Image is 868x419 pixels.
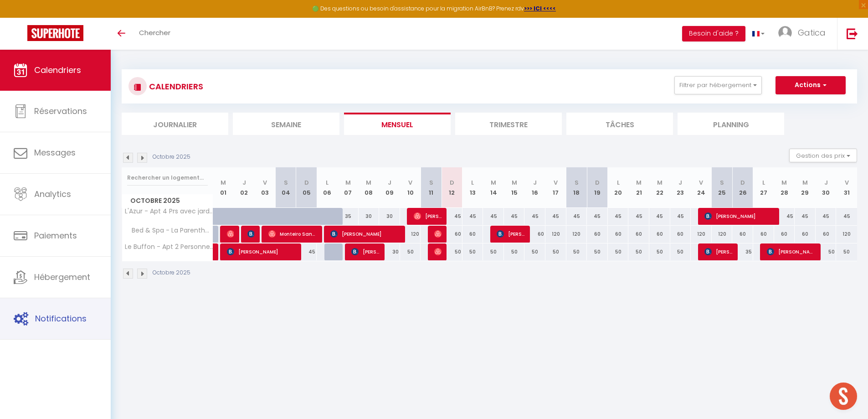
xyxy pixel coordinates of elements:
div: 45 [524,208,545,225]
th: 30 [816,167,837,208]
th: 08 [359,167,380,208]
abbr: M [512,178,517,187]
span: [PERSON_NAME] [227,225,234,243]
div: 50 [836,243,857,260]
th: 12 [442,167,462,208]
span: Gatica [798,27,826,38]
abbr: V [408,178,412,187]
img: ... [778,26,792,40]
abbr: M [802,178,808,187]
div: 30 [379,243,400,260]
div: 45 [566,208,587,225]
div: 60 [795,226,816,243]
th: 06 [317,167,338,208]
li: Mensuel [344,113,451,135]
abbr: M [781,178,787,187]
div: 60 [628,226,649,243]
span: [PERSON_NAME] [704,207,774,225]
abbr: J [388,178,391,187]
div: 45 [649,208,670,225]
span: Réservations [34,105,87,117]
div: 45 [836,208,857,225]
div: 45 [670,208,691,225]
abbr: V [845,178,849,187]
th: 25 [712,167,733,208]
th: 04 [275,167,296,208]
th: 02 [234,167,255,208]
abbr: L [617,178,620,187]
li: Tâches [566,113,673,135]
div: 50 [442,243,462,260]
span: [PERSON_NAME] [767,243,816,260]
th: 22 [649,167,670,208]
th: 03 [255,167,276,208]
div: 60 [462,226,483,243]
span: Notifications [35,313,87,324]
li: Planning [678,113,784,135]
a: Chercher [132,18,177,50]
div: 35 [732,243,753,260]
div: 45 [628,208,649,225]
th: 31 [836,167,857,208]
div: Ouvrir le chat [830,383,857,410]
li: Journalier [122,113,228,135]
th: 11 [421,167,442,208]
div: 60 [774,226,795,243]
abbr: M [636,178,642,187]
th: 05 [296,167,317,208]
div: 30 [359,208,380,225]
a: ... Gatica [771,18,837,50]
span: L'Azur - Apt 4 Prs avec jardin en centre ville [123,208,215,215]
abbr: D [595,178,600,187]
th: 01 [213,167,234,208]
th: 10 [400,167,421,208]
span: [PERSON_NAME] [PERSON_NAME] [704,243,732,260]
th: 21 [628,167,649,208]
abbr: L [326,178,329,187]
div: 50 [628,243,649,260]
abbr: S [429,178,433,187]
span: [PERSON_NAME] [434,243,441,260]
abbr: J [678,178,682,187]
div: 60 [524,226,545,243]
span: Hébergement [34,271,90,283]
div: 45 [608,208,629,225]
button: Filtrer par hébergement [674,76,762,94]
th: 28 [774,167,795,208]
div: 45 [483,208,504,225]
abbr: D [304,178,309,187]
th: 24 [691,167,712,208]
th: 07 [338,167,359,208]
div: 35 [338,208,359,225]
img: logout [847,28,858,39]
div: 50 [649,243,670,260]
th: 16 [524,167,545,208]
th: 15 [504,167,525,208]
div: 30 [379,208,400,225]
span: Paiements [34,230,77,241]
div: 50 [545,243,566,260]
button: Actions [776,76,846,94]
th: 09 [379,167,400,208]
button: Besoin d'aide ? [682,26,745,41]
abbr: V [263,178,267,187]
span: Bed & Spa - La Parenthese [123,226,215,236]
div: 45 [462,208,483,225]
abbr: S [284,178,288,187]
th: 13 [462,167,483,208]
abbr: M [366,178,371,187]
span: Calendriers [34,64,81,76]
abbr: M [221,178,226,187]
div: 50 [400,243,421,260]
div: 50 [608,243,629,260]
th: 27 [753,167,774,208]
abbr: S [575,178,579,187]
span: Octobre 2025 [122,194,213,207]
span: Le Buffon - Apt 2 Personnes, 1 ch, Centre ville [123,243,215,250]
p: Octobre 2025 [153,153,190,161]
li: Semaine [233,113,339,135]
div: 120 [836,226,857,243]
div: 50 [670,243,691,260]
img: Super Booking [27,25,83,41]
div: 120 [712,226,733,243]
